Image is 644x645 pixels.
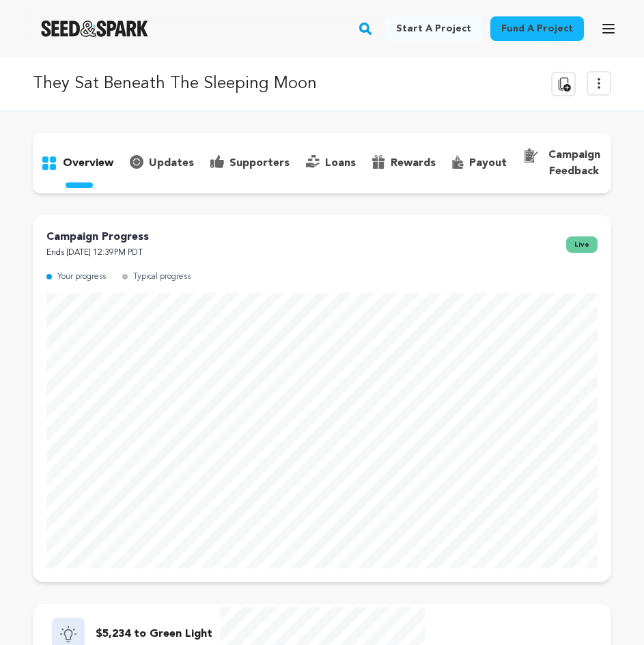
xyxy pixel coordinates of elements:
[33,72,317,96] p: They Sat Beneath The Sleeping Moon
[385,16,482,41] a: Start a project
[364,152,444,174] button: rewards
[545,147,603,180] p: campaign feedback
[96,626,212,642] p: $5,234 to Green Light
[33,152,122,174] button: overview
[298,152,364,174] button: loans
[41,20,148,37] img: Seed&Spark Logo Dark Mode
[63,155,113,171] p: overview
[202,152,298,174] button: supporters
[149,155,194,171] p: updates
[41,20,148,37] a: Seed&Spark Homepage
[566,236,598,253] span: live
[444,152,515,174] button: payout
[391,155,436,171] p: rewards
[469,155,507,171] p: payout
[229,155,290,171] p: supporters
[46,245,149,261] p: Ends [DATE] 12:39PM PDT
[46,229,149,245] p: Campaign Progress
[490,16,584,41] a: Fund a project
[325,155,356,171] p: loans
[515,144,611,182] button: campaign feedback
[57,269,106,285] p: Your progress
[122,152,202,174] button: updates
[133,269,191,285] p: Typical progress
